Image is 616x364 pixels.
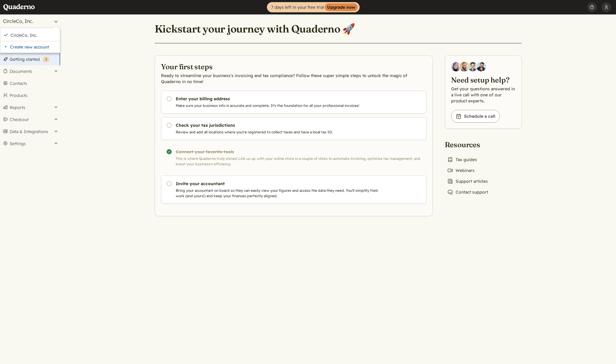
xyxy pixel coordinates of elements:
a: Support articles [445,177,490,185]
a: Tax guides [445,155,479,164]
h3: Enter your billing address [176,96,381,102]
p: Make sure your business info is accurate and complete. It's the foundation for all your professio... [176,103,381,108]
a: Create new account [0,41,60,53]
a: CircleCo, Inc. [11,33,57,38]
h2: Your first steps [161,62,426,71]
a: Webinars [445,166,477,175]
span: 3 [45,57,47,62]
img: Javier Rubio, DevRel at Quaderno [476,62,486,71]
h2: Resources [445,140,491,149]
h3: Check your tax jurisdictions [176,122,381,128]
a: Check your tax jurisdictions Review and add all locations where you're registered to collect taxe... [161,117,426,140]
a: 7 days left in your free trialUpgrade now [267,2,360,12]
h3: Invite your accountant [176,181,381,187]
img: Ivo Oltmans, Business Developer at Quaderno [468,62,478,71]
img: Diana Carrasco, Account Executive at Quaderno [451,62,461,71]
p: Bring your accountant on board so they can easily view your figures and access the data they need... [176,188,381,199]
p: Get your questions answered in a live call with one of our product experts. [451,86,515,104]
p: Review and add all locations where you're registered to collect taxes and have a local tax ID. [176,129,381,135]
a: Schedule a call [451,110,500,123]
strong: Upgrade now [325,3,358,11]
a: Invite your accountant Bring your accountant on board so they can easily view your figures and ac... [161,176,426,204]
img: Jairo Fumero, Account Executive at Quaderno [460,62,469,71]
p: Ready to streamline your business's invoicing and tax compliance? Follow these super simple steps... [161,73,426,85]
h1: Kickstart your journey with Quaderno 🚀 [155,22,355,36]
a: Contact support [445,188,491,196]
a: Enter your billing address Make sure your business info is accurate and complete. It's the founda... [161,91,426,114]
h2: Need setup help? [451,75,515,85]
